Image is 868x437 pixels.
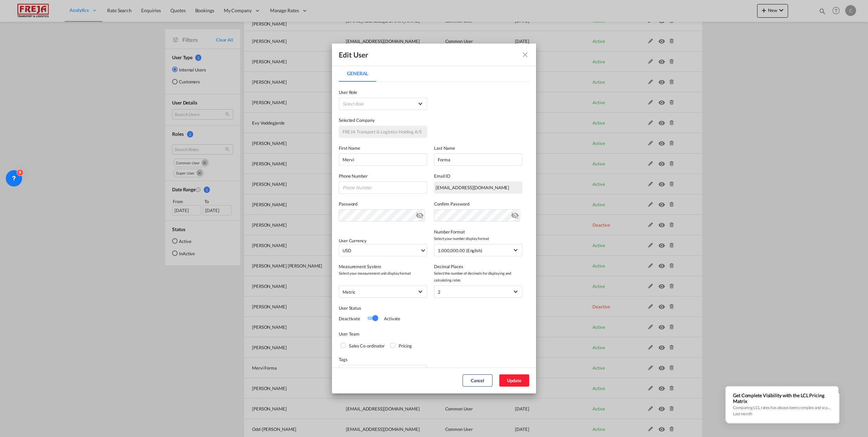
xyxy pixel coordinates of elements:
md-tab-item: General [339,65,376,82]
div: 1,000,000.00 (English) [438,248,482,253]
div: 2 [438,289,440,295]
label: User Role [339,89,427,96]
label: Password [339,200,427,207]
md-select: Select Currency: $ USDUnited States Dollar [339,244,427,256]
span: Select your measurement unit display format [339,270,427,277]
button: Update [499,374,529,387]
label: Measurement System [339,263,427,270]
input: Selected Company [339,126,427,138]
span: Select the number of decimals for displaying and calculating rates [434,270,522,284]
label: User Currency [339,238,367,243]
div: User Team [339,330,529,337]
div: mervi.forma@freja.fi [434,181,522,194]
md-pagination-wrapper: Use the left and right arrow keys to navigate between tabs [339,65,383,82]
md-dialog: General General ... [332,44,536,393]
md-select: {{(ctrl.parent.createData.viewShipper && !ctrl.parent.createData.user_data.tags) ? 'N/A' :(!ctrl.... [339,365,427,377]
div: Deactivate [339,315,367,322]
div: Edit User [339,50,368,59]
button: icon-close fg-AAA8AD [518,48,532,62]
button: Cancel [463,374,493,387]
input: First name [339,153,427,166]
label: Tags [339,356,427,363]
md-icon: icon-eye-off [511,210,519,218]
div: metric [343,289,355,295]
label: Email ID [434,173,522,179]
label: Confirm Password [434,200,522,207]
div: Sales Co-ordinator [349,342,385,349]
div: User Status [339,305,434,311]
md-select: {{(ctrl.parent.createData.viewShipper && !ctrl.parent.createData.user_data.role_id) ? 'N/A' : 'Se... [339,98,427,110]
label: Phone Number [339,173,427,179]
md-icon: icon-close fg-AAA8AD [521,51,529,59]
label: First Name [339,145,427,151]
md-checkbox: Sales Co-ordinator [340,342,385,349]
md-checkbox: Pricing [390,342,412,349]
label: Number Format [434,228,522,235]
input: Phone Number [339,181,427,194]
md-switch: Switch 1 [367,313,377,324]
label: Last Name [434,145,522,151]
input: Last name [434,153,522,166]
span: Select your number display format [434,235,522,242]
label: Selected Company [339,117,427,124]
md-icon: icon-eye-off [416,210,424,218]
div: Activate [377,315,400,322]
label: Decimal Places [434,263,522,270]
span: USD [343,247,420,254]
div: Pricing [399,342,412,349]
